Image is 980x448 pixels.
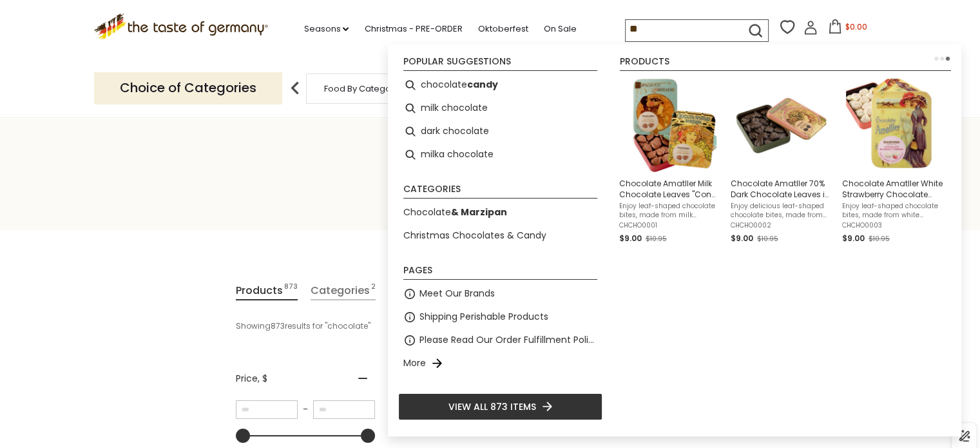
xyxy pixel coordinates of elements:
img: previous arrow [282,75,308,101]
span: $9.00 [731,233,753,244]
span: Chocolate Amatller Milk Chocolate Leaves "Con Leche" in Art Deco Gift Tin, 2.1 oz [619,178,720,200]
b: candy [467,77,498,92]
span: $0.00 [845,21,867,32]
span: $10.95 [869,234,890,244]
span: Chocolate Amatller White Strawberry Chocolate Leaves in Art Deco Gift TIn, 2.1 oz [842,178,943,200]
span: Price [236,372,267,385]
a: View Products Tab [236,282,298,300]
a: Shipping Perishable Products [419,309,548,324]
span: Chocolate Amatller 70% Dark Chocolate Leaves in Art Deco Gift Tin, 2.1 oz [731,178,832,200]
li: chocolate candy [398,73,602,97]
a: Seasons [303,22,349,36]
li: Please Read Our Order Fulfillment Policies [398,329,602,352]
li: Categories [403,184,597,199]
a: Christmas - PRE-ORDER [364,22,462,36]
span: 873 [284,282,298,299]
span: 2 [371,282,376,299]
li: Pages [403,266,597,280]
a: On Sale [543,22,576,36]
li: Products [620,57,951,71]
li: Shipping Perishable Products [398,306,602,329]
span: Enjoy leaf-shaped chocolate bites, made from milk chocolate with caramel cream (con leche). A del... [619,202,720,220]
b: & Marzipan [451,206,507,219]
a: Christmas Chocolates & Candy [403,228,546,243]
li: Chocolate Amatller 70% Dark Chocolate Leaves in Art Deco Gift Tin, 2.1 oz [725,73,837,251]
li: Popular suggestions [403,57,597,71]
a: Chocolate Amatller Milk Chocolate Leaves "Con Leche" in Art Deco Gift Tin, 2.1 ozEnjoy leaf-shape... [619,79,720,246]
span: Enjoy leaf-shaped chocolate bites, made from white chocolate and strawberry inclusions. A delight... [842,202,943,220]
li: dark chocolate [398,120,602,143]
li: Chocolate Amatller Milk Chocolate Leaves "Con Leche" in Art Deco Gift Tin, 2.1 oz [614,73,725,251]
div: Showing results for " " [236,315,548,337]
span: $10.95 [646,234,667,244]
a: Chocolate Amatller White Strawberry Chocolate Leaves in Art Deco Gift TIn, 2.1 ozEnjoy leaf-shape... [842,79,943,246]
li: More [398,352,602,375]
li: milk chocolate [398,97,602,120]
span: $9.00 [619,233,642,244]
span: $9.00 [842,233,865,244]
button: $0.00 [820,19,875,39]
li: Chocolate& Marzipan [398,201,602,224]
li: View all 873 items [398,393,602,420]
li: Meet Our Brands [398,282,602,306]
a: View Categories Tab [311,282,376,300]
a: Please Read Our Order Fulfillment Policies [419,333,597,347]
span: , $ [258,372,267,385]
li: Christmas Chocolates & Candy [398,224,602,248]
a: Food By Category [324,84,399,93]
span: CHCHO0003 [842,221,943,230]
span: Enjoy delicious leaf-shaped chocolate bites, made from 70% cocoa chocolate. Made using traditiona... [731,202,832,220]
div: Instant Search Results [388,44,961,436]
span: CHCHO0001 [619,221,720,230]
span: – [298,404,313,415]
a: Chocolate& Marzipan [403,205,507,220]
b: 873 [271,320,285,332]
li: milka chocolate [398,143,602,166]
a: Meet Our Brands [419,286,495,301]
a: Oktoberfest [477,22,528,36]
p: Choice of Categories [94,72,282,104]
h1: Search results [40,175,940,204]
input: Maximum value [313,400,375,419]
span: View all 873 items [448,400,536,414]
input: Minimum value [236,400,298,419]
span: $10.95 [757,234,778,244]
li: Chocolate Amatller White Strawberry Chocolate Leaves in Art Deco Gift TIn, 2.1 oz [837,73,948,251]
span: CHCHO0002 [731,221,832,230]
a: Chocolate Amatller 70% Dark Chocolate Leaves in Art Deco Gift Tin, 2.1 ozEnjoy delicious leaf-sha... [731,79,832,246]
